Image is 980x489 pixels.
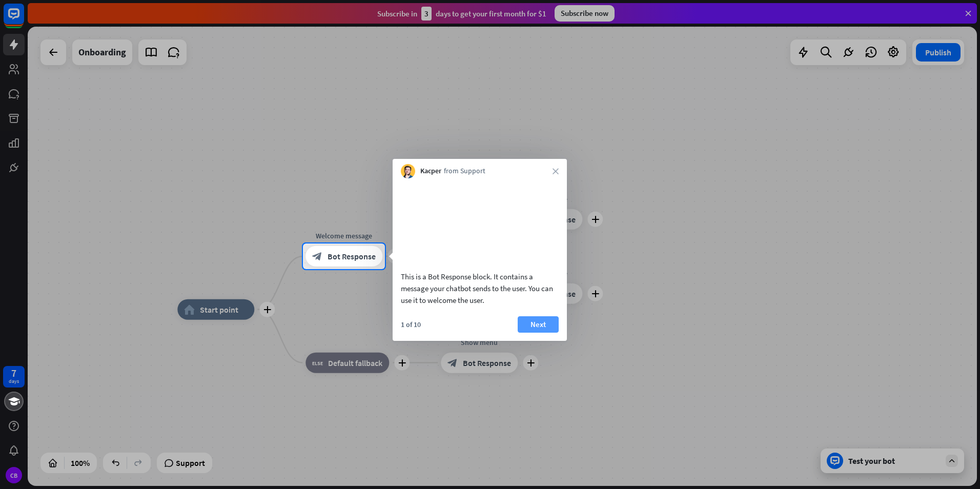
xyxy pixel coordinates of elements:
[312,251,322,261] i: block_bot_response
[401,320,421,329] div: 1 of 10
[401,271,559,306] div: This is a Bot Response block. It contains a message your chatbot sends to the user. You can use i...
[553,168,559,174] i: close
[444,166,485,176] span: from Support
[420,166,441,176] span: Kacper
[8,4,39,35] button: Open LiveChat chat widget
[328,251,376,261] span: Bot Response
[518,316,559,333] button: Next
